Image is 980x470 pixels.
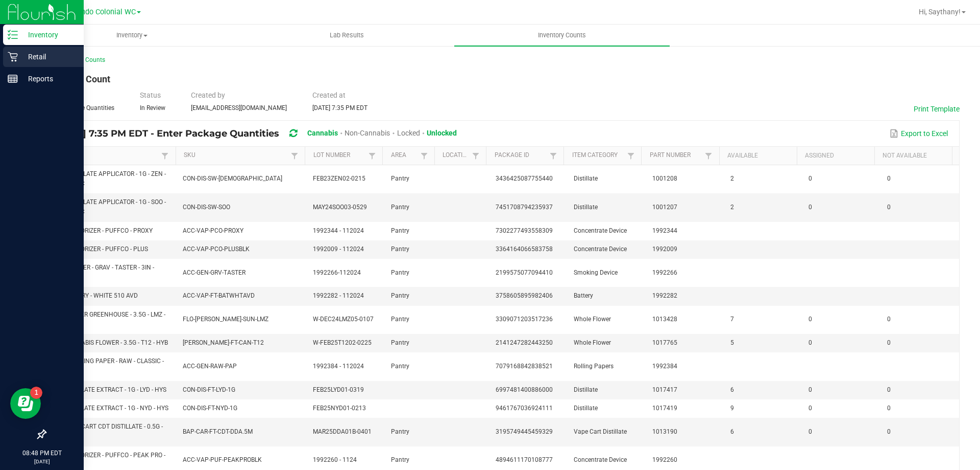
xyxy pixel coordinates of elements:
[366,149,378,162] a: Filter
[808,428,812,435] span: 0
[184,151,288,160] a: SKUSortable
[288,149,301,162] a: Filter
[52,245,148,253] span: PUF - VAPORIZER - PUFFCO - PLUS
[397,129,420,137] span: Locked
[140,91,161,99] span: Status
[730,175,734,182] span: 2
[702,149,715,162] a: Filter
[183,363,237,370] span: ACC-GEN-RAW-PAP
[183,245,250,253] span: ACC-VAP-PCO-PLUSBLK
[574,204,598,211] span: Distillate
[52,170,166,187] span: SW - DISTILLATE APPLICATOR - 1G - ZEN - 1CBD-4THC
[470,149,482,162] a: Filter
[313,292,364,299] span: 1992282 - 112024
[652,405,677,412] span: 1017419
[574,316,611,323] span: Whole Flower
[313,204,367,211] span: MAY24SOO03-0529
[808,316,812,323] span: 0
[52,405,168,412] span: FT - DISTILLATE EXTRACT - 1G - NYD - HYS
[874,147,952,165] th: Not Available
[730,339,734,346] span: 5
[496,428,553,435] span: 3195749445459329
[547,149,559,162] a: Filter
[496,204,553,211] span: 7451708794235937
[496,456,553,463] span: 4894611170108777
[887,405,891,412] span: 0
[191,91,225,99] span: Created by
[183,456,262,463] span: ACC-VAP-PUF-PEAKPROBLK
[574,339,611,346] span: Whole Flower
[808,204,812,211] span: 0
[67,8,136,16] span: Orlando Colonial WC
[808,405,812,412] span: 0
[496,316,553,323] span: 3309071203517236
[574,405,598,412] span: Distillate
[313,363,364,370] span: 1992384 - 112024
[313,151,366,160] a: Lot NumberSortable
[574,245,627,253] span: Concentrate Device
[652,269,677,276] span: 1992266
[5,458,79,465] p: [DATE]
[313,386,364,393] span: FEB25LYD01-0319
[574,456,627,463] span: Concentrate Device
[52,386,166,393] span: FT - DISTILLATE EXTRACT - 1G - LYD - HYS
[183,269,246,276] span: ACC-GEN-GRV-TASTER
[625,149,637,162] a: Filter
[574,428,627,435] span: Vape Cart Distillate
[496,245,553,253] span: 3364164066583758
[18,51,79,63] p: Retail
[496,386,553,393] span: 6997481400886000
[391,227,409,234] span: Pantry
[652,204,677,211] span: 1001207
[652,245,677,253] span: 1992009
[52,292,138,299] span: FT - BATTERY - WHITE 510 AVD
[427,129,457,137] span: Unlocked
[391,151,418,160] a: AreaSortable
[313,428,372,435] span: MAR25DDA01B-0401
[313,339,372,346] span: W-FEB25T1202-0225
[52,227,153,234] span: PUF - VAPORIZER - PUFFCO - PROXY
[454,25,669,46] a: Inventory Counts
[652,292,677,299] span: 1992282
[496,405,553,412] span: 9461767036924111
[52,452,165,468] span: PUF - VAPORIZER - PUFFCO - PEAK PRO - BLACK
[391,339,409,346] span: Pantry
[652,227,677,234] span: 1992344
[239,25,454,46] a: Lab Results
[496,269,553,276] span: 2199575077094410
[183,428,253,435] span: BAP-CAR-FT-CDT-DDA.5M
[730,316,734,323] span: 7
[8,30,18,40] inline-svg: Inventory
[183,175,282,182] span: CON-DIS-SW-[DEMOGRAPHIC_DATA]
[887,316,891,323] span: 0
[391,292,409,299] span: Pantry
[574,292,593,299] span: Battery
[140,104,165,111] span: In Review
[8,52,18,62] inline-svg: Retail
[10,388,41,419] iframe: Resource center
[574,363,614,370] span: Rolling Papers
[443,151,470,160] a: LocationSortable
[887,125,950,142] button: Export to Excel
[524,31,600,40] span: Inventory Counts
[574,175,598,182] span: Distillate
[25,31,239,40] span: Inventory
[574,227,627,234] span: Concentrate Device
[391,456,409,463] span: Pantry
[5,449,79,458] p: 08:48 PM EDT
[313,456,357,463] span: 1992260 - 1124
[797,147,874,165] th: Assigned
[24,25,239,46] a: Inventory
[391,269,409,276] span: Pantry
[313,316,374,323] span: W-DEC24LMZ05-0107
[572,151,625,160] a: Item CategorySortable
[652,456,677,463] span: 1992260
[159,149,171,162] a: Filter
[887,204,891,211] span: 0
[8,74,18,84] inline-svg: Reports
[887,339,891,346] span: 0
[312,91,346,99] span: Created at
[183,316,268,323] span: FLO-[PERSON_NAME]-SUN-LMZ
[54,151,159,160] a: ItemSortable
[307,129,338,137] span: Cannabis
